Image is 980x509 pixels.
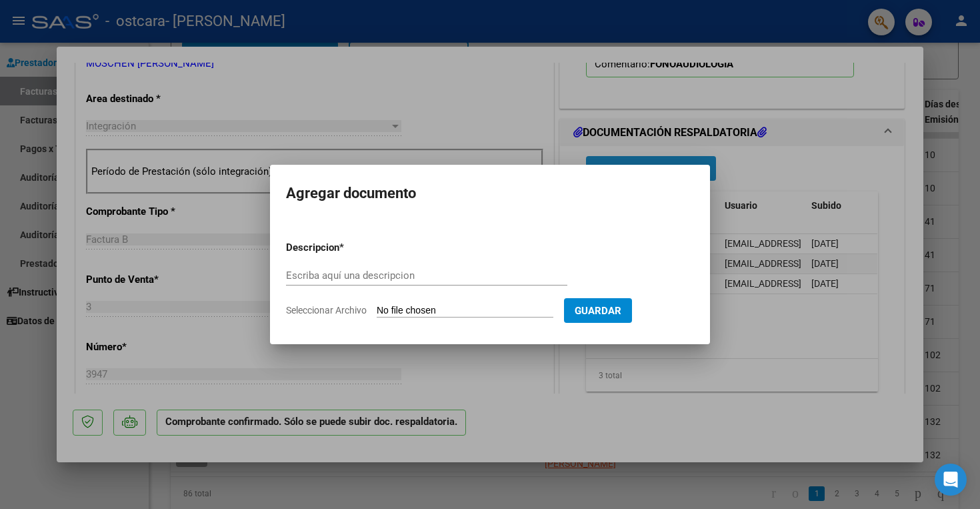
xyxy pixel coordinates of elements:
h2: Agregar documento [286,181,694,206]
div: Open Intercom Messenger [935,464,967,496]
span: Guardar [575,305,621,317]
span: Seleccionar Archivo [286,305,367,316]
button: Guardar [564,298,632,323]
p: Descripcion [286,240,409,256]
